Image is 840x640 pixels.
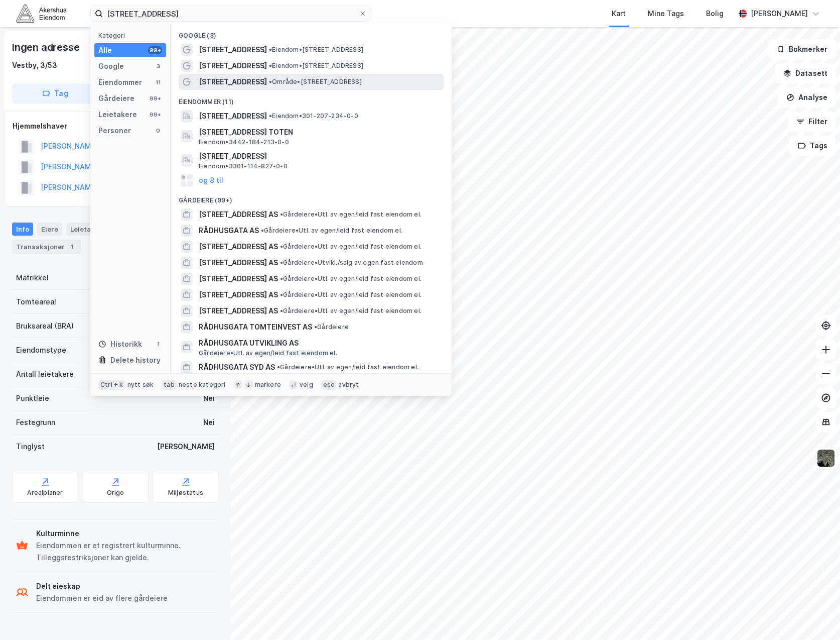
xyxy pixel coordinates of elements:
[280,307,422,315] span: Gårdeiere • Utl. av egen/leid fast eiendom el.
[261,227,264,234] span: •
[269,62,363,70] span: Eiendom • [STREET_ADDRESS]
[269,112,358,120] span: Eiendom • 301-207-234-0-0
[154,340,162,348] div: 1
[16,320,74,332] div: Bruksareal (BRA)
[280,243,422,251] span: Gårdeiere • Utl. av egen/leid fast eiendom el.
[110,354,161,366] div: Delete history
[280,307,283,314] span: •
[67,242,77,252] div: 1
[314,323,349,331] span: Gårdeiere
[98,109,137,121] div: Leietakere
[314,323,317,331] span: •
[171,90,452,108] div: Eiendommer (11)
[98,76,142,88] div: Eiendommer
[280,259,283,266] span: •
[321,380,337,390] div: esc
[199,110,267,122] span: [STREET_ADDRESS]
[789,136,836,156] button: Tags
[199,257,278,269] span: [STREET_ADDRESS] AS
[98,92,134,104] div: Gårdeiere
[280,259,423,267] span: Gårdeiere • Utvikl./salg av egen fast eiendom
[203,392,215,404] div: Nei
[171,24,452,42] div: Google (3)
[127,381,154,389] div: nytt søk
[269,78,272,85] span: •
[199,225,259,237] span: RÅDHUSGATA AS
[12,39,81,55] div: Ingen adresse
[107,489,124,497] div: Origo
[280,275,422,283] span: Gårdeiere • Utl. av egen/leid fast eiendom el.
[27,489,63,497] div: Arealplaner
[148,111,162,119] div: 99+
[277,363,280,371] span: •
[98,44,112,56] div: Alle
[148,46,162,54] div: 99+
[16,392,49,404] div: Punktleie
[778,87,836,108] button: Analyse
[775,63,836,83] button: Datasett
[12,83,98,103] button: Tag
[199,289,278,301] span: [STREET_ADDRESS] AS
[338,381,359,389] div: avbryt
[768,39,836,59] button: Bokmerker
[203,416,215,429] div: Nei
[280,210,422,219] span: Gårdeiere • Utl. av egen/leid fast eiendom el.
[16,296,56,308] div: Tomteareal
[199,174,223,186] button: og 8 til
[12,59,57,71] div: Vestby, 3/53
[36,592,168,604] div: Eiendommen er eid av flere gårdeiere
[790,592,840,640] div: Kontrollprogram for chat
[36,527,215,540] div: Kulturminne
[16,344,66,356] div: Eiendomstype
[269,112,272,120] span: •
[269,46,363,54] span: Eiendom • [STREET_ADDRESS]
[280,291,422,299] span: Gårdeiere • Utl. av egen/leid fast eiendom el.
[103,6,359,21] input: Søk på adresse, matrikkel, gårdeiere, leietakere eller personer
[154,78,162,86] div: 11
[706,8,724,20] div: Bolig
[751,8,808,20] div: [PERSON_NAME]
[261,227,402,235] span: Gårdeiere • Utl. av egen/leid fast eiendom el.
[168,489,203,497] div: Miljøstatus
[277,363,418,371] span: Gårdeiere • Utl. av egen/leid fast eiendom el.
[612,8,626,20] div: Kart
[199,138,289,146] span: Eiendom • 3442-184-213-0-0
[179,381,226,389] div: neste kategori
[199,150,440,162] span: [STREET_ADDRESS]
[148,94,162,102] div: 99+
[12,240,81,254] div: Transaksjoner
[36,540,215,564] div: Eiendommen er et registrert kulturminne. Tilleggsrestriksjoner kan gjelde.
[157,441,215,453] div: [PERSON_NAME]
[36,580,168,592] div: Delt eieskap
[13,120,218,132] div: Hjemmelshaver
[280,243,283,250] span: •
[199,305,278,317] span: [STREET_ADDRESS] AS
[16,5,66,22] img: akershus-eiendom-logo.9091f326c980b4bce74ccdd9f866810c.svg
[16,441,45,453] div: Tinglyst
[199,208,278,221] span: [STREET_ADDRESS] AS
[98,32,166,39] div: Kategori
[199,76,267,88] span: [STREET_ADDRESS]
[154,127,162,135] div: 0
[98,125,131,137] div: Personer
[199,126,440,138] span: [STREET_ADDRESS] TOTEN
[66,223,110,236] div: Leietakere
[154,62,162,70] div: 3
[199,241,278,253] span: [STREET_ADDRESS] AS
[816,449,835,468] img: 9k=
[16,416,55,429] div: Festegrunn
[280,275,283,282] span: •
[199,349,337,357] span: Gårdeiere • Utl. av egen/leid fast eiendom el.
[199,337,440,349] span: RÅDHUSGATA UTVIKLING AS
[199,44,267,56] span: [STREET_ADDRESS]
[16,272,49,284] div: Matrikkel
[269,62,272,69] span: •
[171,188,452,206] div: Gårdeiere (99+)
[280,291,283,298] span: •
[255,381,281,389] div: markere
[269,46,272,53] span: •
[16,368,74,380] div: Antall leietakere
[199,361,275,373] span: RÅDHUSGATA SYD AS
[790,592,840,640] iframe: Chat Widget
[98,380,125,390] div: Ctrl + k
